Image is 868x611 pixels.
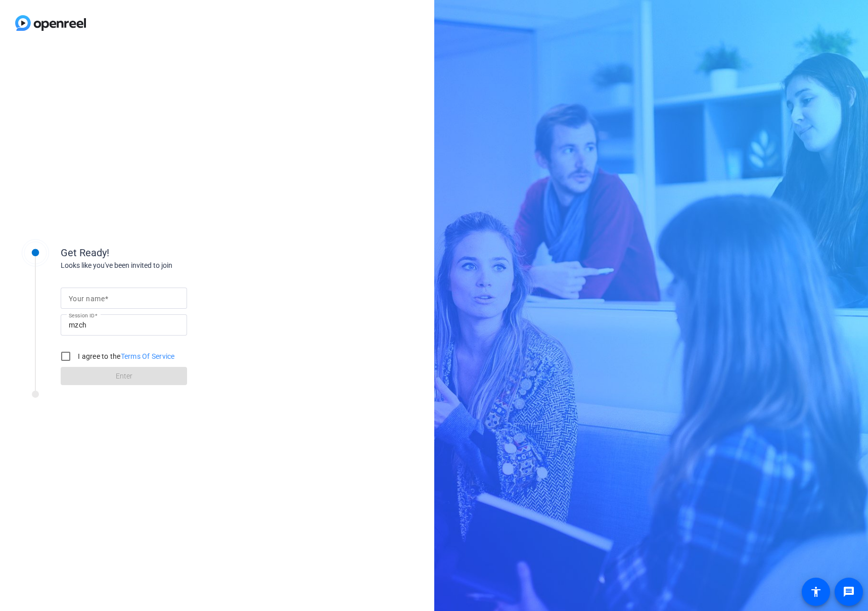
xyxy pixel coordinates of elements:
div: Looks like you've been invited to join [61,260,263,271]
label: I agree to the [76,351,175,361]
div: Get Ready! [61,245,263,260]
mat-icon: accessibility [810,586,822,598]
a: Terms Of Service [121,352,175,360]
mat-label: Session ID [69,312,95,318]
mat-label: Your name [69,295,105,303]
mat-icon: message [843,586,855,598]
